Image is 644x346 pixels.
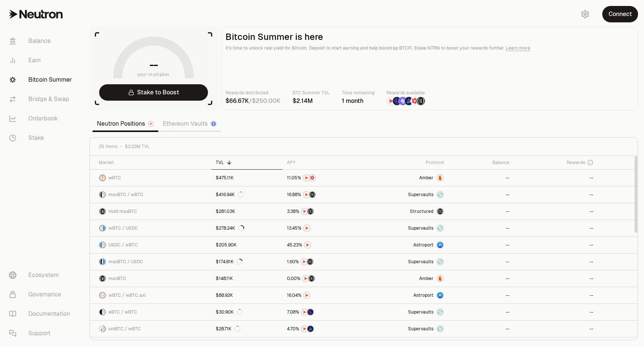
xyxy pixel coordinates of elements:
a: NTRN [282,237,363,253]
div: TVL [216,160,278,166]
a: $30.90K [211,304,282,320]
img: NTRN [387,97,395,105]
img: Structured Points [417,97,425,105]
img: Mars Fragments [411,97,419,105]
a: -- [448,321,514,337]
img: Supervaults [437,225,443,231]
span: eBTC / wBTC [108,309,137,315]
a: maxBTC LogowBTC LogomaxBTC / wBTC [90,186,211,203]
span: Astroport [413,242,433,248]
span: maxBTC / USDC [108,259,143,265]
button: NTRN [287,241,359,249]
p: BTC Summer TVL [293,89,330,97]
a: Documentation [3,304,80,324]
button: NTRNEtherFi Points [287,308,359,316]
img: USDC Logo [103,259,105,265]
a: $174.81K [211,254,282,270]
span: wBTC / wBTC.axl [108,292,146,298]
img: maxBTC Logo [100,192,102,198]
img: EtherFi Points [307,309,313,315]
a: Ethereum Vaults [158,116,221,131]
a: NTRNMars Fragments [282,170,363,186]
a: Orderbook [3,109,80,128]
button: NTRNStructured Points [287,208,359,215]
span: wBTC / USDC [108,225,138,231]
span: Astroport [413,292,433,298]
a: $416.94K [211,186,282,203]
img: Amber [437,276,443,281]
a: -- [448,254,514,270]
p: It's time to unlock real yield for Bitcoin. Deposit to start earning and help boostrap BTCFi. Sta... [225,44,633,52]
img: Bedrock Diamonds [307,326,313,332]
span: Rewards [566,160,585,166]
button: NTRNBedrock Diamonds [287,325,359,333]
a: Balance [3,31,80,51]
img: maxBTC Logo [100,208,105,214]
a: -- [448,237,514,253]
img: Structured Points [307,208,313,214]
a: SupervaultsSupervaults [363,304,448,320]
a: -- [514,270,598,287]
a: SupervaultsSupervaults [363,254,448,270]
span: uniBTC / wBTC [108,326,141,332]
span: wBTC [108,175,121,181]
img: NTRN [303,175,309,181]
img: maxBTC Logo [100,259,102,265]
div: $416.94K [216,192,244,198]
a: NTRNStructured Points [282,254,363,270]
p: Time remaining [342,89,375,97]
img: wBTC.axl Logo [103,292,105,298]
a: maxBTC LogoUSDC LogomaxBTC / USDC [90,254,211,270]
a: SupervaultsSupervaults [363,321,448,337]
a: eBTC LogowBTC LogoeBTC / wBTC [90,304,211,320]
span: Supervaults [408,225,433,231]
img: maxBTC Logo [100,276,105,281]
img: Bedrock Diamonds [405,97,413,105]
button: Connect [602,6,638,22]
a: SupervaultsSupervaults [363,220,448,236]
span: maxBTC / wBTC [108,192,143,198]
a: -- [448,186,514,203]
img: NTRN [302,326,307,332]
h1: -- [149,59,158,71]
span: Hold maxBTC [108,208,137,214]
div: $281.03K [216,208,235,214]
a: NTRNStructured Points [282,186,363,203]
a: -- [514,203,598,220]
a: $205.90K [211,237,282,253]
a: Stake to Boost [99,84,208,101]
img: NTRN [304,242,310,248]
img: Amber [437,175,443,181]
div: $30.90K [216,309,243,315]
a: Neutron Positions [92,116,158,131]
img: wBTC Logo [103,326,105,332]
a: USDC LogowBTC LogoUSDC / wBTC [90,237,211,253]
a: -- [514,287,598,303]
div: $174.81K [216,259,243,265]
div: APY [287,160,359,166]
img: NTRN [302,309,307,315]
img: Supervaults [437,259,443,265]
a: StructuredmaxBTC [363,203,448,220]
span: USDC / wBTC [108,242,138,248]
img: NTRN [302,208,307,214]
img: wBTC Logo [100,175,105,181]
a: Ecosystem [3,265,80,285]
div: / [225,97,281,106]
a: AmberAmber [363,270,448,287]
a: -- [514,321,598,337]
button: NTRN [287,224,359,232]
a: -- [514,304,598,320]
img: Structured Points [309,276,315,281]
a: -- [514,254,598,270]
a: -- [448,287,514,303]
img: USDC Logo [100,242,102,248]
a: -- [514,237,598,253]
span: your multiplier [138,71,170,78]
img: Ethereum Logo [211,122,216,126]
a: $281.03K [211,203,282,220]
button: NTRNStructured Points [287,275,359,282]
img: wBTC Logo [100,292,102,298]
a: Governance [3,285,80,304]
a: Astroport [363,237,448,253]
